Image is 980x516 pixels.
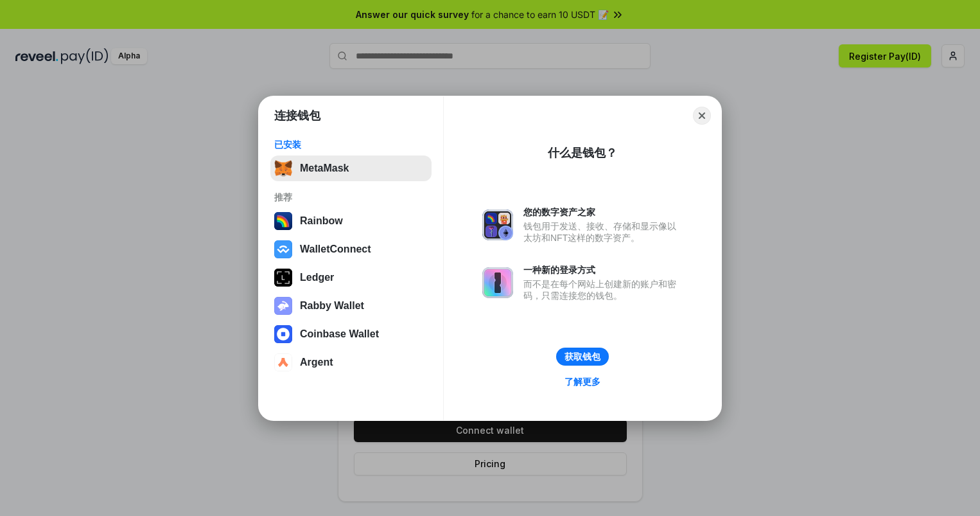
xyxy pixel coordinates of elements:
div: 您的数字资产之家 [523,206,683,218]
div: 了解更多 [564,376,600,387]
button: WalletConnect [270,236,432,262]
div: 获取钱包 [564,351,600,362]
img: svg+xml,%3Csvg%20width%3D%22120%22%20height%3D%22120%22%20viewBox%3D%220%200%20120%20120%22%20fil... [274,212,292,230]
div: 已安装 [274,139,428,150]
div: 什么是钱包？ [548,145,617,161]
div: Rabby Wallet [300,300,364,312]
img: svg+xml,%3Csvg%20xmlns%3D%22http%3A%2F%2Fwww.w3.org%2F2000%2Fsvg%22%20width%3D%2228%22%20height%3... [274,269,292,287]
button: MetaMask [270,156,432,181]
div: Argent [300,357,333,368]
button: Ledger [270,265,432,290]
a: 了解更多 [557,373,608,390]
button: Close [693,107,711,125]
img: svg+xml,%3Csvg%20width%3D%2228%22%20height%3D%2228%22%20viewBox%3D%220%200%2028%2028%22%20fill%3D... [274,353,292,371]
div: Ledger [300,272,334,283]
button: Coinbase Wallet [270,321,432,347]
img: svg+xml,%3Csvg%20xmlns%3D%22http%3A%2F%2Fwww.w3.org%2F2000%2Fsvg%22%20fill%3D%22none%22%20viewBox... [482,267,513,298]
img: svg+xml,%3Csvg%20width%3D%2228%22%20height%3D%2228%22%20viewBox%3D%220%200%2028%2028%22%20fill%3D... [274,240,292,258]
img: svg+xml,%3Csvg%20fill%3D%22none%22%20height%3D%2233%22%20viewBox%3D%220%200%2035%2033%22%20width%... [274,159,292,177]
div: Rainbow [300,215,343,227]
img: svg+xml,%3Csvg%20width%3D%2228%22%20height%3D%2228%22%20viewBox%3D%220%200%2028%2028%22%20fill%3D... [274,325,292,343]
div: WalletConnect [300,244,371,255]
button: Argent [270,350,432,375]
div: 一种新的登录方式 [523,264,683,276]
img: svg+xml,%3Csvg%20xmlns%3D%22http%3A%2F%2Fwww.w3.org%2F2000%2Fsvg%22%20fill%3D%22none%22%20viewBox... [274,297,292,315]
div: 钱包用于发送、接收、存储和显示像以太坊和NFT这样的数字资产。 [523,220,683,244]
div: 推荐 [274,191,428,203]
div: Coinbase Wallet [300,328,379,340]
button: Rabby Wallet [270,293,432,319]
div: 而不是在每个网站上创建新的账户和密码，只需连接您的钱包。 [523,278,683,301]
img: svg+xml,%3Csvg%20xmlns%3D%22http%3A%2F%2Fwww.w3.org%2F2000%2Fsvg%22%20fill%3D%22none%22%20viewBox... [482,209,513,240]
button: 获取钱包 [556,348,609,366]
div: MetaMask [300,163,349,174]
button: Rainbow [270,208,432,234]
h1: 连接钱包 [274,108,320,123]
